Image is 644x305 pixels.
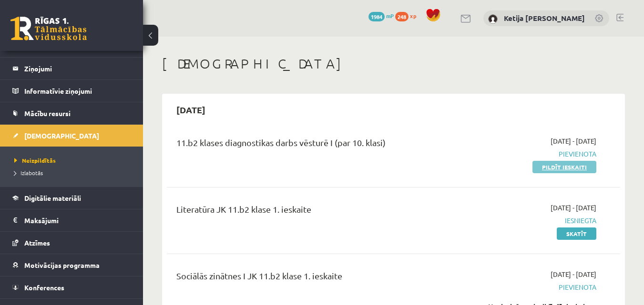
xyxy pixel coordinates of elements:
[12,80,131,102] a: Informatīvie ziņojumi
[12,187,131,209] a: Digitālie materiāli
[488,14,498,24] img: Ketija Nikola Kmeta
[24,283,64,292] span: Konferences
[24,80,131,102] legend: Informatīvie ziņojumi
[551,269,596,279] span: [DATE] - [DATE]
[12,102,131,124] a: Mācību resursi
[14,157,56,164] span: Neizpildītās
[14,168,133,177] a: Izlabotās
[557,227,596,240] a: Skatīt
[162,56,625,72] h1: [DEMOGRAPHIC_DATA]
[368,12,394,20] a: 1984 mP
[395,12,409,21] span: 248
[532,161,596,173] a: Pildīt ieskaiti
[24,261,100,269] span: Motivācijas programma
[24,109,71,118] span: Mācību resursi
[12,209,131,231] a: Maksājumi
[466,216,596,226] span: Iesniegta
[12,254,131,276] a: Motivācijas programma
[551,203,596,213] span: [DATE] - [DATE]
[551,136,596,146] span: [DATE] - [DATE]
[386,12,394,20] span: mP
[14,156,133,165] a: Neizpildītās
[176,269,451,287] div: Sociālās zinātnes I JK 11.b2 klase 1. ieskaite
[395,12,421,20] a: 248 xp
[368,12,385,21] span: 1984
[10,17,87,40] a: Rīgas 1. Tālmācības vidusskola
[176,203,451,220] div: Literatūra JK 11.b2 klase 1. ieskaite
[176,136,451,154] div: 11.b2 klases diagnostikas darbs vēsturē I (par 10. klasi)
[24,194,81,202] span: Digitālie materiāli
[504,13,585,23] a: Ketija [PERSON_NAME]
[24,131,99,140] span: [DEMOGRAPHIC_DATA]
[410,12,416,20] span: xp
[12,125,131,147] a: [DEMOGRAPHIC_DATA]
[12,276,131,298] a: Konferences
[466,282,596,292] span: Pievienota
[466,149,596,159] span: Pievienota
[24,238,50,247] span: Atzīmes
[24,58,131,79] legend: Ziņojumi
[12,58,131,79] a: Ziņojumi
[24,209,131,231] legend: Maksājumi
[167,98,215,121] h2: [DATE]
[14,169,43,177] span: Izlabotās
[12,232,131,254] a: Atzīmes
